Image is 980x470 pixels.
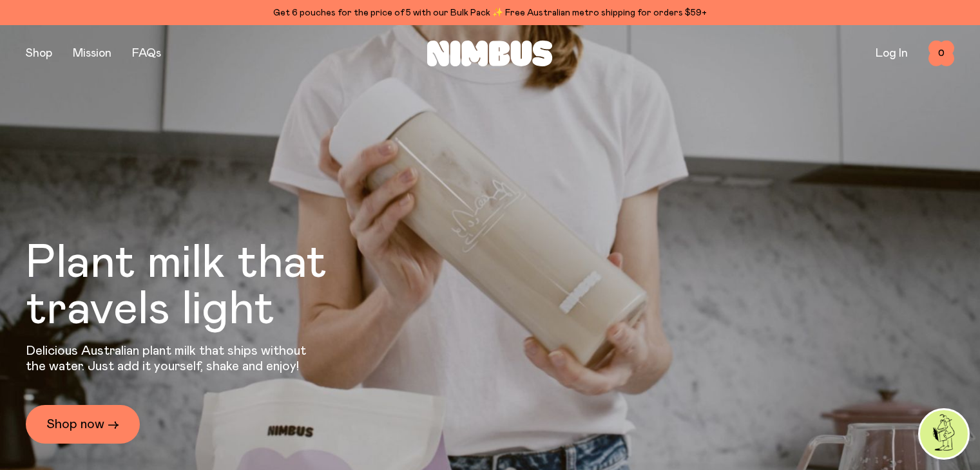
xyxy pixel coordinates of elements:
[26,5,954,21] div: Get 6 pouches for the price of 5 with our Bulk Pack ✨ Free Australian metro shipping for orders $59+
[920,410,968,458] img: agent
[876,48,908,59] a: Log In
[73,48,111,59] a: Mission
[26,405,140,444] a: Shop now →
[132,48,161,59] a: FAQs
[928,41,954,66] button: 0
[26,240,397,333] h1: Plant milk that travels light
[26,343,314,374] p: Delicious Australian plant milk that ships without the water. Just add it yourself, shake and enjoy!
